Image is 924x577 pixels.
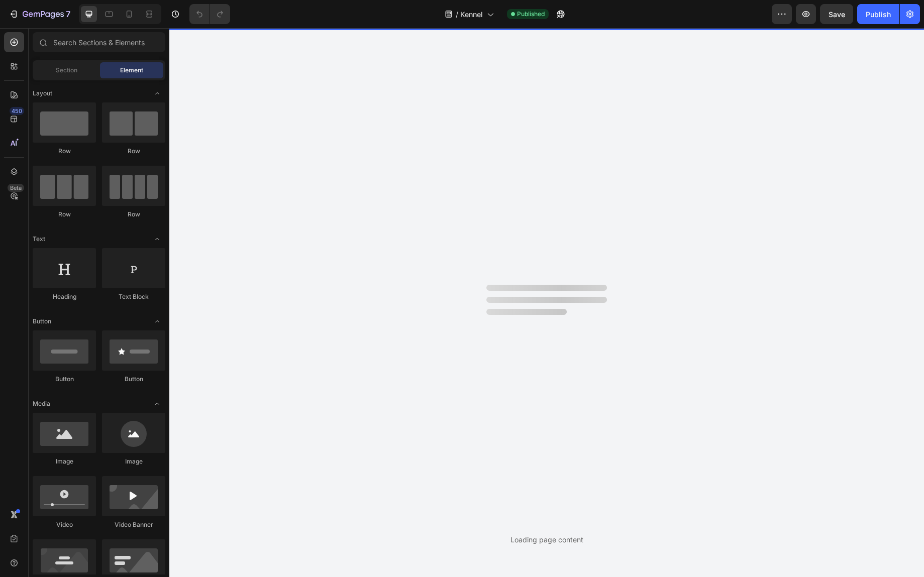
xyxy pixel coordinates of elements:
p: 7 [66,8,70,20]
span: / [456,9,458,20]
div: Video Banner [102,520,165,529]
div: Video [33,520,96,529]
button: 7 [4,4,75,24]
div: Button [33,375,96,384]
span: Toggle open [149,396,165,412]
span: Toggle open [149,231,165,247]
div: Beta [8,184,24,192]
span: Button [33,317,51,326]
div: Undo/Redo [189,4,230,24]
div: Row [33,147,96,156]
div: Button [102,375,165,384]
span: Save [829,10,845,19]
div: Image [102,457,165,466]
div: Row [33,210,96,219]
span: Published [517,10,545,19]
div: Text Block [102,292,165,301]
button: Publish [857,4,899,24]
div: Heading [33,292,96,301]
span: Text [33,235,45,244]
span: Layout [33,89,52,98]
span: Toggle open [149,85,165,101]
div: Loading page content [510,534,583,545]
div: Publish [866,9,891,20]
span: Element [120,66,143,75]
div: 450 [10,107,24,115]
span: Kennel [460,9,483,20]
span: Media [33,399,50,408]
span: Toggle open [149,313,165,329]
input: Search Sections & Elements [33,32,165,52]
button: Save [820,4,853,24]
div: Row [102,210,165,219]
div: Image [33,457,96,466]
span: Section [56,66,77,75]
div: Row [102,147,165,156]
